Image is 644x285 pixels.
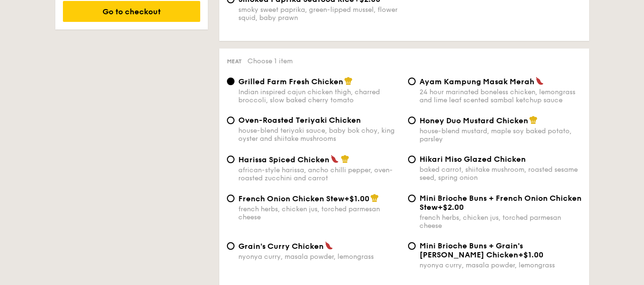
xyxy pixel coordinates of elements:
[419,214,582,230] div: french herbs, chicken jus, torched parmesan cheese
[529,116,538,124] img: icon-chef-hat.a58ddaea.svg
[227,58,242,65] span: Meat
[247,57,293,65] span: Choose 1 item
[438,203,464,212] span: +$2.00
[238,253,400,261] div: nyonya curry, masala powder, lemongrass
[419,261,582,269] div: nyonya curry, masala powder, lemongrass
[238,127,400,143] div: house-blend teriyaki sauce, baby bok choy, king oyster and shiitake mushrooms
[238,77,343,86] span: Grilled Farm Fresh Chicken
[518,250,543,259] span: +$1.00
[238,242,324,251] span: Grain's Curry Chicken
[227,195,235,202] input: French Onion Chicken Stew+$1.00french herbs, chicken jus, torched parmesan cheese
[227,117,235,124] input: Oven-Roasted Teriyaki Chickenhouse-blend teriyaki sauce, baby bok choy, king oyster and shiitake ...
[238,205,400,221] div: french herbs, chicken jus, torched parmesan cheese
[419,127,582,143] div: house-blend mustard, maple soy baked potato, parsley
[408,78,416,85] input: Ayam Kampung Masak Merah24 hour marinated boneless chicken, lemongrass and lime leaf scented samb...
[408,195,416,202] input: Mini Brioche Buns + French Onion Chicken Stew+$2.00french herbs, chicken jus, torched parmesan ch...
[238,116,361,125] span: Oven-Roasted Teriyaki Chicken
[419,166,582,182] div: baked carrot, shiitake mushroom, roasted sesame seed, spring onion
[419,155,526,164] span: Hikari Miso Glazed Chicken
[535,77,544,85] img: icon-spicy.37a8142b.svg
[408,156,416,163] input: Hikari Miso Glazed Chickenbaked carrot, shiitake mushroom, roasted sesame seed, spring onion
[344,77,353,85] img: icon-chef-hat.a58ddaea.svg
[238,166,400,182] div: african-style harissa, ancho chilli pepper, oven-roasted zucchini and carrot
[238,88,400,104] div: Indian inspired cajun chicken thigh, charred broccoli, slow baked cherry tomato
[63,1,200,22] div: Go to checkout
[227,156,235,163] input: Harissa Spiced Chickenafrican-style harissa, ancho chilli pepper, oven-roasted zucchini and carrot
[341,155,349,163] img: icon-chef-hat.a58ddaea.svg
[408,242,416,250] input: Mini Brioche Buns + Grain's [PERSON_NAME] Chicken+$1.00nyonya curry, masala powder, lemongrass
[419,88,582,104] div: 24 hour marinated boneless chicken, lemongrass and lime leaf scented sambal ketchup sauce
[238,6,400,22] div: smoky sweet paprika, green-lipped mussel, flower squid, baby prawn
[419,77,534,86] span: Ayam Kampung Masak Merah
[419,116,528,125] span: Honey Duo Mustard Chicken
[238,155,329,164] span: Harissa Spiced Chicken
[419,194,582,212] span: Mini Brioche Buns + French Onion Chicken Stew
[408,117,416,124] input: Honey Duo Mustard Chickenhouse-blend mustard, maple soy baked potato, parsley
[370,194,379,202] img: icon-chef-hat.a58ddaea.svg
[325,241,333,250] img: icon-spicy.37a8142b.svg
[419,241,523,259] span: Mini Brioche Buns + Grain's [PERSON_NAME] Chicken
[238,194,344,203] span: French Onion Chicken Stew
[227,242,235,250] input: Grain's Curry Chickennyonya curry, masala powder, lemongrass
[344,194,369,203] span: +$1.00
[330,155,339,163] img: icon-spicy.37a8142b.svg
[227,78,235,85] input: Grilled Farm Fresh ChickenIndian inspired cajun chicken thigh, charred broccoli, slow baked cherr...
